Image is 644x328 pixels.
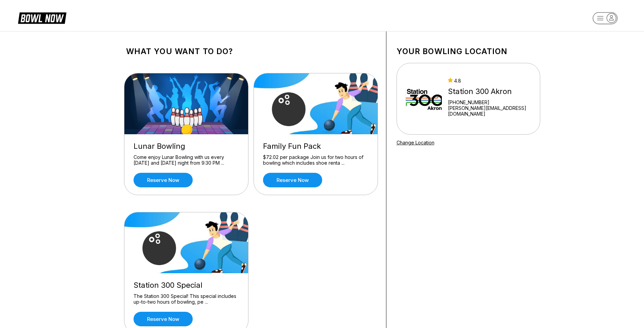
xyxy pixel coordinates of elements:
[448,105,531,117] a: [PERSON_NAME][EMAIL_ADDRESS][DOMAIN_NAME]
[134,293,239,305] div: The Station 300 Special! This special includes up-to-two hours of bowling, pe ...
[126,47,376,56] h1: What you want to do?
[448,78,531,84] div: 4.8
[448,87,531,96] div: Station 300 Akron
[134,312,193,326] a: Reserve now
[406,73,442,124] img: Station 300 Akron
[124,212,249,273] img: Station 300 Special
[263,142,368,151] div: Family Fun Pack
[397,47,540,56] h1: Your bowling location
[134,281,239,290] div: Station 300 Special
[448,99,531,105] div: [PHONE_NUMBER]
[134,173,193,187] a: Reserve now
[263,173,322,187] a: Reserve now
[124,73,249,134] img: Lunar Bowling
[254,73,378,134] img: Family Fun Pack
[397,140,434,145] a: Change Location
[263,154,368,166] div: $72.02 per package Join us for two hours of bowling which includes shoe renta ...
[134,154,239,166] div: Come enjoy Lunar Bowling with us every [DATE] and [DATE] night from 9:30 PM ...
[134,142,239,151] div: Lunar Bowling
